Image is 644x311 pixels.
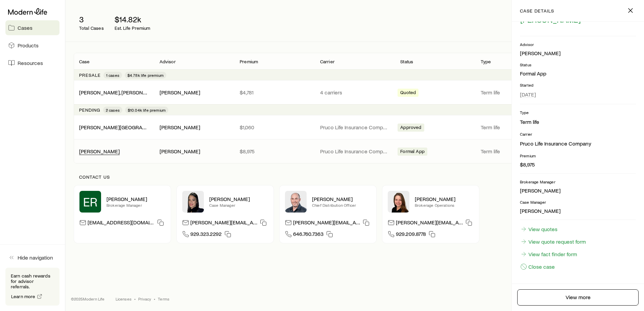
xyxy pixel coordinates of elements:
p: Advisor [160,59,176,64]
a: View more [517,289,639,306]
p: $4,781 [240,89,309,96]
a: View quote request form [520,238,586,245]
div: [PERSON_NAME] [520,50,560,57]
p: [PERSON_NAME] [520,187,636,194]
p: Premium [240,59,258,64]
p: Type [481,59,491,64]
div: Earn cash rewards for advisor referrals.Learn more [5,268,59,306]
div: [PERSON_NAME] [160,148,200,155]
p: [PERSON_NAME] [209,196,268,202]
p: Pruco Life Insurance Company [320,148,390,155]
span: Formal App [400,149,425,156]
p: $1,060 [240,124,309,131]
li: Pruco Life Insurance Company [520,139,636,148]
p: Case Manager [209,202,268,208]
button: Hide navigation [5,250,59,265]
a: Cases [5,20,59,35]
li: Term life [520,118,636,126]
p: 3 [79,15,104,24]
span: 1 cases [106,72,119,78]
p: Advisor [520,42,636,47]
a: [PERSON_NAME], [PERSON_NAME] [79,89,162,95]
p: [PERSON_NAME][EMAIL_ADDRESS][DOMAIN_NAME] [396,219,463,228]
span: $10.04k life premium [128,107,166,113]
p: Brokerage Manager [106,202,165,208]
p: Status [520,62,636,67]
span: 929.209.8778 [396,230,426,240]
span: Hide navigation [18,254,53,261]
span: ER [83,195,97,208]
a: [PERSON_NAME][GEOGRAPHIC_DATA] [79,124,170,130]
p: Premium [520,153,636,158]
p: Status [400,59,413,64]
a: View fact finder form [520,250,577,258]
a: Privacy [138,296,151,302]
button: Close case [520,263,555,270]
p: Est. Life Premium [115,25,150,31]
span: Products [18,42,39,49]
a: Licenses [116,296,132,302]
a: Terms [158,296,169,302]
p: Total Cases [79,25,104,31]
span: 2 cases [106,107,120,113]
span: Cases [18,24,32,31]
p: Term life [481,148,550,155]
p: 4 carriers [320,89,390,96]
span: • [134,296,136,302]
p: Carrier [520,131,636,137]
p: $8,975 [240,148,309,155]
a: Resources [5,55,59,70]
p: Earn cash rewards for advisor referrals. [11,273,54,289]
p: Brokerage Manager [520,179,636,184]
div: [PERSON_NAME][GEOGRAPHIC_DATA] [79,124,149,131]
p: © 2025 Modern Life [71,296,105,302]
p: Case [79,59,90,64]
div: Client cases [74,53,636,163]
p: [PERSON_NAME][EMAIL_ADDRESS][DOMAIN_NAME] [293,219,360,228]
p: case details [520,8,554,14]
p: [PERSON_NAME][EMAIL_ADDRESS][DOMAIN_NAME] [190,219,257,228]
a: Products [5,38,59,53]
p: [EMAIL_ADDRESS][DOMAIN_NAME] [88,219,154,228]
span: Resources [18,60,43,66]
p: Term life [481,124,550,131]
p: Contact us [79,174,630,180]
p: Type [520,110,636,115]
div: [PERSON_NAME] [160,124,200,131]
span: [DATE] [520,91,536,98]
span: • [154,296,155,302]
p: $14.82k [115,15,150,24]
p: [PERSON_NAME] [520,207,636,214]
div: [PERSON_NAME] [79,148,120,155]
span: 646.760.7363 [293,230,324,240]
p: [PERSON_NAME] [312,196,371,202]
p: Started [520,82,636,88]
p: Term life [481,89,550,96]
span: Learn more [11,294,35,299]
p: [PERSON_NAME] [415,196,474,202]
p: $8,975 [520,161,636,168]
img: Dan Pierson [285,191,307,213]
img: Elana Hasten [182,191,204,213]
a: View quotes [520,225,558,233]
div: [PERSON_NAME] [160,89,200,96]
span: $4.78k life premium [127,72,164,78]
p: Presale [79,72,101,78]
p: Brokerage Operations [415,202,474,208]
p: Carrier [320,59,335,64]
p: Case Manager [520,199,636,205]
p: Formal App [520,70,636,77]
p: Chief Distribution Officer [312,202,371,208]
img: Ellen Wall [388,191,409,213]
p: [PERSON_NAME] [106,196,165,202]
span: 929.323.2292 [190,230,222,240]
p: Pruco Life Insurance Company [320,124,390,131]
span: Quoted [400,90,416,97]
a: [PERSON_NAME] [79,148,120,154]
div: [PERSON_NAME], [PERSON_NAME] [79,89,149,96]
p: Pending [79,107,100,113]
span: Approved [400,125,421,132]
